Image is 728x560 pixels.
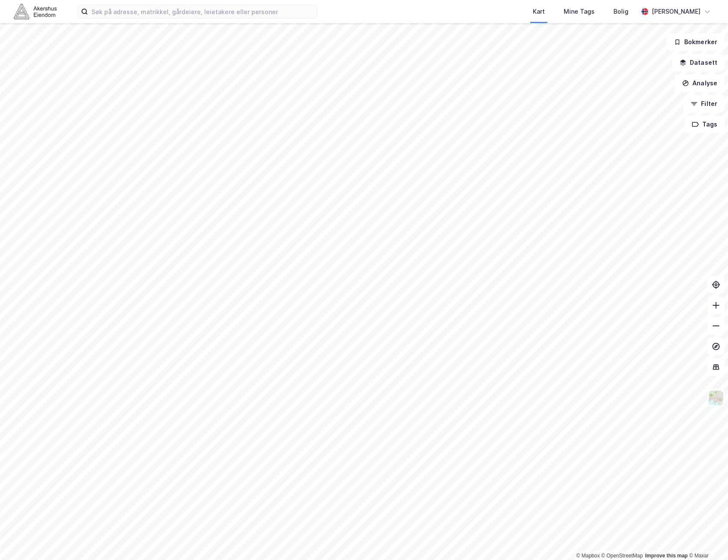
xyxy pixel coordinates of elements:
[613,6,628,17] div: Bolig
[564,6,595,17] div: Mine Tags
[88,5,317,18] input: Søk på adresse, matrikkel, gårdeiere, leietakere eller personer
[672,54,725,71] button: Datasett
[667,33,725,51] button: Bokmerker
[675,75,725,92] button: Analyse
[685,519,728,560] iframe: Chat Widget
[14,4,57,19] img: akershus-eiendom-logo.9091f326c980b4bce74ccdd9f866810c.svg
[685,519,728,560] div: Kontrollprogram for chat
[652,6,701,17] div: [PERSON_NAME]
[708,390,724,406] img: Z
[601,553,643,559] a: OpenStreetMap
[683,95,725,112] button: Filter
[645,553,688,559] a: Improve this map
[533,6,545,17] div: Kart
[576,553,600,559] a: Mapbox
[685,116,725,133] button: Tags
